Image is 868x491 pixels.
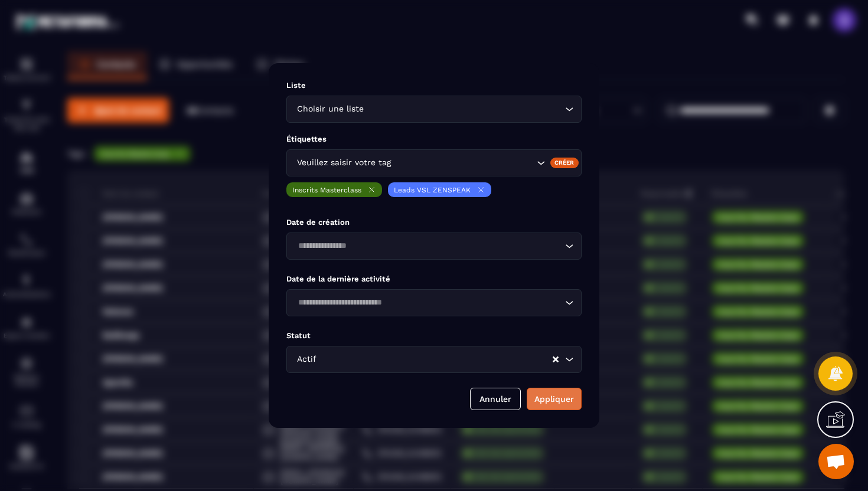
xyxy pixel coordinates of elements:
[286,289,582,316] div: Search for option
[286,81,582,90] p: Liste
[294,353,319,366] span: Actif
[286,135,582,143] p: Étiquettes
[286,149,582,176] div: Search for option
[527,388,582,410] button: Appliquer
[294,240,562,253] input: Search for option
[286,274,582,283] p: Date de la dernière activité
[286,346,582,373] div: Search for option
[286,218,582,227] p: Date de création
[286,331,582,340] p: Statut
[550,158,579,168] div: Créer
[286,233,582,260] div: Search for option
[294,103,366,116] span: Choisir une liste
[294,156,393,169] span: Veuillez saisir votre tag
[394,186,471,194] p: Leads VSL ZENSPEAK
[366,103,562,116] input: Search for option
[286,96,582,123] div: Search for option
[470,388,521,410] button: Annuler
[319,353,552,366] input: Search for option
[294,296,562,309] input: Search for option
[393,156,534,169] input: Search for option
[292,186,361,194] p: Inscrits Masterclass
[818,444,854,479] div: Ouvrir le chat
[553,355,559,364] button: Clear Selected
